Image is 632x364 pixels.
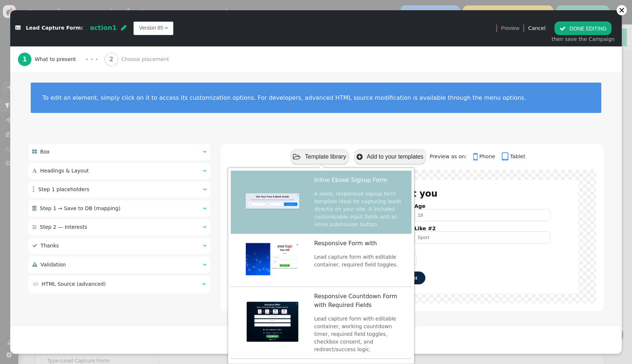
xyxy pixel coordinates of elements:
span:  [203,224,206,230]
span:  [33,281,38,287]
span:  [202,281,206,287]
div: Responsive Countdown Form with Required Fields [314,292,406,315]
div: · · · [86,54,98,64]
span:  [121,24,127,31]
span:  [32,224,37,230]
span:  [203,243,206,248]
span: Choose placement [121,56,172,63]
span:  [502,152,510,162]
span:  [32,243,37,248]
span:  [165,25,168,30]
button: Template library [290,149,349,164]
a: Cancel [528,25,545,31]
span: Step 1 placeholders [38,186,89,192]
span:  [32,187,35,192]
span:  [203,187,206,192]
input: Age [414,209,550,221]
a: 1 What to present · · · [18,46,105,72]
a: Phone [473,153,500,159]
b: 1 [23,56,27,63]
a: Tablet [502,153,525,159]
span:  [203,206,206,211]
button: DONE EDITING [554,22,612,35]
span: HTML Source (advanced) [42,281,106,287]
span:  [203,149,206,154]
div: Lead capture form with editable container, working countdown timer, required field toggles, check... [314,315,406,353]
span: Preview as on: [429,153,471,159]
span: action1 [90,24,117,31]
span:  [473,152,479,162]
b: 2 [109,56,114,63]
img: Lead capture form with editable container, required field toggles. [236,239,309,279]
td: Version 85 [139,24,163,32]
img: Lead capture form with editable container, working countdown timer, required field toggles, check... [236,302,309,342]
div: Lead capture form with editable container, required field toggles. [314,253,406,269]
input: Like #2 [414,231,550,243]
span: Preview [501,24,519,32]
span: Step 2 — Interests [40,224,87,230]
div: Inline Ebook Signup Form [314,176,406,190]
span: What to present [35,56,79,63]
span:  [203,262,206,267]
font: Age [414,203,425,209]
span: Thanks [41,243,59,249]
span:  [293,153,301,160]
a: Preview [501,22,519,35]
a: 2 Choose placement [105,46,185,72]
span: Step 1 → Save to DB (mapping) [40,205,121,211]
div: then save the Campaign [552,35,614,43]
span: Lead Capture Form: [26,25,83,31]
button: Add to your templates [354,149,426,164]
span:  [560,26,566,31]
span: Headings & Layout [40,168,89,174]
span:  [32,206,37,211]
img: A sleek, responsive signup form template ideal for capturing leads directly on your site. It incl... [236,181,309,221]
div: To edit an element, simply click on it to access its customization options. For developers, advan... [42,94,590,101]
div: Responsive Form with [314,239,406,253]
span:  [32,149,37,154]
span:  [203,168,206,173]
div: A sleek, responsive signup form template ideal for capturing leads directly on your site. It incl... [314,190,406,228]
span:  [32,168,37,173]
span:  [32,262,37,267]
span:  [15,26,20,31]
span:  [357,153,362,160]
span: Box [40,149,50,155]
span: Validation [41,262,66,268]
font: Like #2 [414,225,436,231]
